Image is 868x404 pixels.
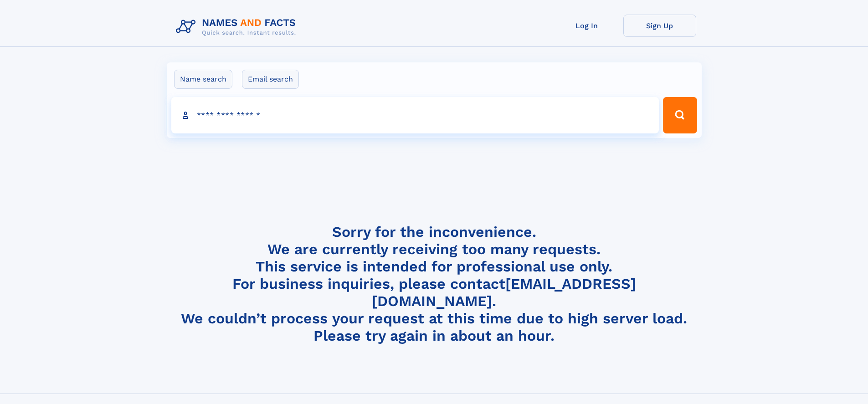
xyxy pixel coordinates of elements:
[550,15,623,37] a: Log In
[372,275,636,310] a: [EMAIL_ADDRESS][DOMAIN_NAME]
[623,15,696,37] a: Sign Up
[171,97,659,133] input: search input
[174,70,232,89] label: Name search
[172,223,696,345] h4: Sorry for the inconvenience. We are currently receiving too many requests. This service is intend...
[242,70,299,89] label: Email search
[663,97,697,133] button: Search Button
[172,15,303,39] img: Logo Names and Facts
